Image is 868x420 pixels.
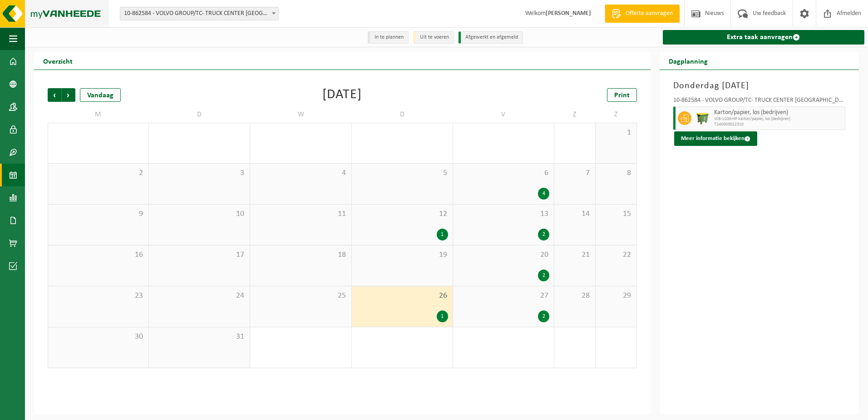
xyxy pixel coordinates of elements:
[53,250,144,260] span: 16
[714,116,843,122] span: WB-1100-HP karton/papier, los (bedrijven)
[600,291,632,301] span: 29
[437,229,448,240] div: 1
[153,128,245,138] span: 26
[153,332,245,342] span: 31
[674,131,757,146] button: Meer informatie bekijken
[149,106,250,123] td: D
[600,209,632,219] span: 15
[458,168,549,178] span: 6
[352,106,453,123] td: D
[153,250,245,260] span: 17
[600,332,632,342] span: 5
[53,168,144,178] span: 2
[696,111,710,125] img: WB-1100-HPE-GN-50
[458,332,549,342] span: 3
[255,332,346,342] span: 1
[255,291,346,301] span: 25
[673,97,845,106] div: 10-862584 - VOLVO GROUP/TC- TRUCK CENTER [GEOGRAPHIC_DATA] - [GEOGRAPHIC_DATA]
[458,128,549,138] span: 29
[120,7,279,20] span: 10-862584 - VOLVO GROUP/TC- TRUCK CENTER ANTWERPEN - ANTWERPEN
[250,106,351,123] td: W
[559,250,591,260] span: 21
[458,250,549,260] span: 20
[255,168,346,178] span: 4
[459,31,523,44] li: Afgewerkt en afgemeld
[623,9,675,18] span: Offerte aanvragen
[356,209,448,219] span: 12
[600,250,632,260] span: 22
[546,10,591,17] strong: [PERSON_NAME]
[458,209,549,219] span: 13
[437,310,448,322] div: 1
[600,168,632,178] span: 8
[53,291,144,301] span: 23
[48,88,61,102] span: Vorige
[120,7,278,20] span: 10-862584 - VOLVO GROUP/TC- TRUCK CENTER ANTWERPEN - ANTWERPEN
[356,168,448,178] span: 5
[153,291,245,301] span: 24
[53,332,144,342] span: 30
[559,128,591,138] span: 30
[255,128,346,138] span: 27
[368,31,409,44] li: In te plannen
[153,209,245,219] span: 10
[356,291,448,301] span: 26
[600,128,632,138] span: 1
[614,92,630,99] span: Print
[596,106,637,123] td: Z
[413,31,454,44] li: Uit te voeren
[605,5,680,23] a: Offerte aanvragen
[559,209,591,219] span: 14
[322,88,362,102] div: [DATE]
[538,188,549,200] div: 4
[48,106,149,123] td: M
[559,291,591,301] span: 28
[559,332,591,342] span: 4
[62,88,75,102] span: Volgende
[255,209,346,219] span: 11
[453,106,554,123] td: V
[559,168,591,178] span: 7
[34,52,82,70] h2: Overzicht
[356,332,448,342] span: 2
[356,128,448,138] span: 28
[714,122,843,127] span: T240003022310
[673,79,845,93] h3: Donderdag [DATE]
[663,30,864,45] a: Extra taak aanvragen
[53,128,144,138] span: 25
[538,310,549,322] div: 2
[153,168,245,178] span: 3
[80,88,121,102] div: Vandaag
[607,88,637,102] a: Print
[660,52,717,70] h2: Dagplanning
[554,106,596,123] td: Z
[53,209,144,219] span: 9
[356,250,448,260] span: 19
[714,109,843,116] span: Karton/papier, los (bedrijven)
[458,291,549,301] span: 27
[255,250,346,260] span: 18
[538,270,549,281] div: 2
[538,229,549,240] div: 2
